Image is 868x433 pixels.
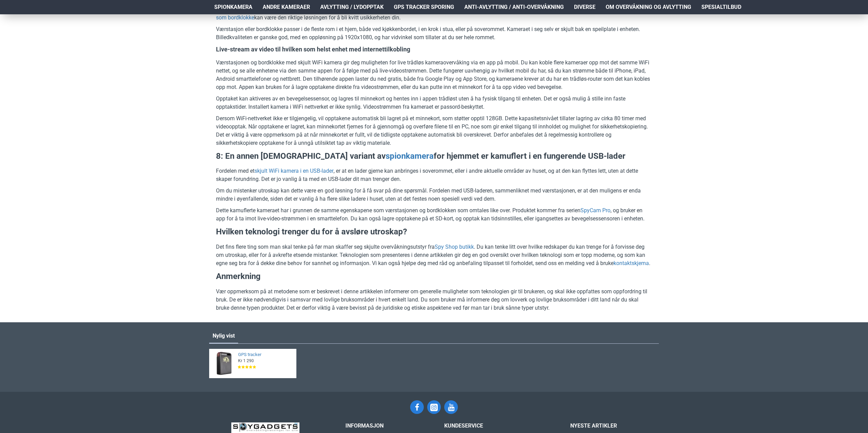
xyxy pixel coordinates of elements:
[464,3,564,11] span: Anti-avlytting / Anti-overvåkning
[701,3,741,11] span: Spesialtilbud
[216,288,652,312] p: Vær oppmerksom på at metodene som er beskrevet i denne artikkelen informerer om generelle mulighe...
[614,259,649,267] a: kontaktskjema
[216,45,652,53] h4: Live-stream av video til hvilken som helst enhet med internettilkobling
[345,422,434,429] h3: INFORMASJON
[216,206,652,223] p: Dette kamuflerte kameraet har i grunnen de samme egenskapene som værstasjonen og bordklokken som ...
[216,243,652,267] p: Det fins flere ting som man skal tenke på før man skaffer seg skjulte overvåkningsutstyr fra . Du...
[574,3,595,11] span: Diverse
[606,3,691,11] span: Om overvåkning og avlytting
[394,3,454,11] span: GPS Tracker Sporing
[216,95,652,111] p: Opptaket kan aktiveres av en bevegelsessensor, og lagres til minnekort og hentes inn i appen tråd...
[212,351,236,376] img: GPS tracker
[216,114,652,147] p: Dersom WiFi-nettverket ikke er tilgjengelig, vil opptakene automatisk bli lagret på et minnekort,...
[216,151,652,162] h3: 8: En annen [DEMOGRAPHIC_DATA] variant av for hjemmet er kamuflert i en fungerende USB-lader
[216,14,254,22] a: som bordklokke
[216,271,652,282] h3: Anmerkning
[216,59,652,91] p: Værstasjonen og bordklokke med skjult WiFi kamera gir deg muligheten for live trådløs kameraoverv...
[214,3,252,11] span: Spionkamera
[216,25,652,42] p: Værstasjon eller bordklokke passer i de fleste rom i et hjem, både ved kjøkkenbordet, i en krok i...
[216,226,652,238] h3: Hvilken teknologi trenger du for å avsløre utroskap?
[209,329,238,343] a: Nylig vist
[254,167,334,175] a: skjult WiFi kamera i en USB-lader
[580,206,610,215] a: SpyCam Pro
[444,422,546,429] h3: Kundeservice
[216,167,652,183] p: Fordelen med et , er at en lader gjerne kan anbringes i soverommet, eller i andre aktuelle område...
[238,352,292,358] a: GPS tracker
[386,151,434,162] a: spionkamera
[216,187,652,203] p: Om du mistenker utroskap kan dette være en god løsning for å få svar på dine spørsmål. Fordelen m...
[320,3,384,11] span: Avlytting / Lydopptak
[435,243,474,251] a: Spy Shop butikk
[263,3,310,11] span: Andre kameraer
[570,422,659,429] h3: Nyeste artikler
[238,358,254,364] span: Kr 1 290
